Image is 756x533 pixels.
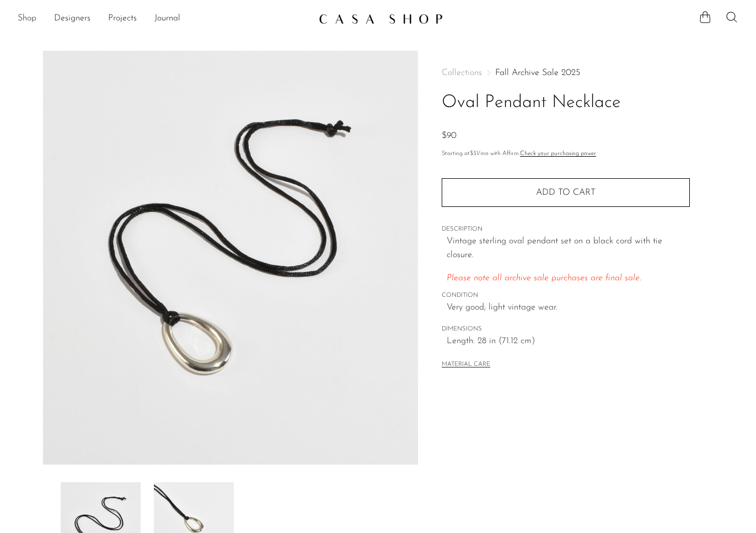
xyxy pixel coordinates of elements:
a: Designers [54,12,90,26]
span: Add to cart [536,188,596,197]
a: Projects [108,12,137,26]
span: Collections [442,68,482,77]
a: Shop [18,12,36,26]
span: DESCRIPTION [442,225,690,234]
a: Journal [154,12,180,26]
span: $31 [470,151,478,157]
p: Starting at /mo with Affirm. [442,149,690,159]
ul: NEW HEADER MENU [18,9,310,28]
p: Vintage sterling oval pendant set on a black cord with tie closure. [447,234,690,263]
span: Please note all archive sale purchases are final sale. [447,274,641,283]
h1: Oval Pendant Necklace [442,89,690,117]
a: Check your purchasing power - Learn more about Affirm Financing (opens in modal) [520,151,596,157]
span: DIMENSIONS [442,324,690,334]
button: MATERIAL CARE [442,361,490,369]
img: Oval Pendant Necklace [43,51,419,465]
span: Length: 28 in (71.12 cm) [447,334,690,349]
nav: Breadcrumbs [442,68,690,77]
button: Add to cart [442,178,690,207]
span: $90 [442,131,457,140]
nav: Desktop navigation [18,9,310,28]
span: Very good; light vintage wear. [447,301,690,315]
span: CONDITION [442,291,690,301]
a: Fall Archive Sale 2025 [495,68,580,77]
